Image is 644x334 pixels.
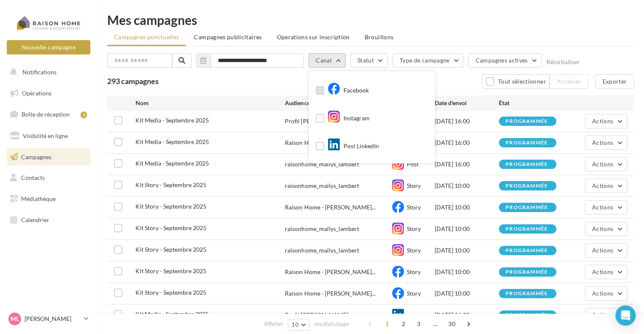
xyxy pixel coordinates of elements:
button: Actions [585,222,627,236]
span: Raison Home - [PERSON_NAME]... [285,138,375,147]
span: Actions [592,247,613,254]
div: programmée [506,291,548,296]
button: Notifications [5,63,89,81]
div: programmée [506,162,548,167]
div: État [499,99,563,107]
a: Calendrier [5,211,92,229]
div: Profil [PERSON_NAME] [285,117,348,125]
span: Actions [592,182,613,189]
span: Médiathèque [21,195,56,202]
span: Boîte de réception [22,111,70,118]
a: Opérations [5,84,92,102]
button: 10 [288,319,309,331]
span: Kit Media - Septembre 2025 [135,310,209,318]
div: raisonhome_mailys_lambert [285,182,359,190]
button: Actions [585,243,627,258]
div: Audience [285,99,392,107]
div: Post LinkedIn [327,140,379,153]
span: Opérations [22,90,51,97]
div: Profil [PERSON_NAME] [285,311,348,319]
span: 10 [292,321,299,328]
button: Actions [585,265,627,279]
div: programmée [506,226,548,232]
div: raisonhome_mailys_lambert [285,225,359,233]
button: Nouvelle campagne [7,40,90,54]
span: Actions [592,117,613,125]
div: programmée [506,183,548,189]
div: [DATE] 16:00 [435,138,499,147]
span: Actions [592,204,613,211]
span: Kit Story - Septembre 2025 [135,246,206,253]
span: Actions [592,139,613,146]
button: Actions [585,114,627,128]
button: Type de campagne [392,53,464,68]
button: Canal [308,53,346,68]
span: Kit Media - Septembre 2025 [135,160,209,167]
span: 30 [445,317,459,331]
div: raisonhome_mailys_lambert [285,160,359,168]
span: Story [407,268,421,275]
span: 1 [380,317,394,331]
div: Mes campagnes [107,14,634,26]
span: Afficher [264,320,283,328]
div: Instagram [327,112,370,125]
div: Open Intercom Messenger [615,305,636,326]
div: programmée [506,248,548,253]
span: Actions [592,268,613,275]
a: Ml [PERSON_NAME] [7,311,90,327]
div: [DATE] 16:00 [435,311,499,319]
span: Actions [592,160,613,168]
div: Nom [135,99,285,107]
button: Archiver [549,74,588,89]
div: programmée [506,140,548,146]
button: Actions [585,157,627,171]
span: Raison Home - [PERSON_NAME]... [285,268,375,276]
div: [DATE] 10:00 [435,203,499,212]
span: Raison Home - [PERSON_NAME]... [285,289,375,298]
span: Actions [592,311,613,318]
a: Campagnes [5,148,92,166]
button: Réinitialiser [546,59,580,65]
a: Boîte de réception3 [5,105,92,123]
span: Story [407,247,421,254]
span: Kit Story - Septembre 2025 [135,181,206,188]
button: Actions [585,179,627,193]
button: Campagnes actives [468,53,541,68]
span: Story [407,290,421,297]
a: Contacts [5,169,92,187]
button: Actions [585,286,627,301]
div: programmée [506,205,548,210]
span: ... [428,317,442,331]
span: Notifications [22,68,57,76]
span: Actions [592,290,613,297]
span: Post [407,160,419,168]
span: 293 campagnes [107,76,159,86]
div: [DATE] 10:00 [435,246,499,255]
div: programmée [506,269,548,275]
span: 3 [412,317,425,331]
span: Raison Home - [PERSON_NAME]... [285,203,375,212]
a: Visibilité en ligne [5,127,92,145]
span: Campagnes publicitaires [194,33,262,41]
span: Story [407,204,421,211]
span: Contacts [21,174,45,181]
p: [PERSON_NAME] [24,315,81,323]
div: [DATE] 10:00 [435,268,499,276]
div: programmée [506,119,548,124]
div: [DATE] 16:00 [435,117,499,125]
span: Kit Media - Septembre 2025 [135,138,209,145]
div: programmée [506,312,548,318]
button: Exporter [595,74,634,89]
button: Statut [350,53,388,68]
div: Facebook [327,84,369,97]
span: Story [407,225,421,232]
span: Campagnes actives [475,57,528,64]
span: Story [407,182,421,189]
span: Brouillons [365,33,394,41]
span: Kit Story - Septembre 2025 [135,267,206,274]
span: Operations sur inscription [276,33,349,41]
button: Actions [585,308,627,322]
button: Tout sélectionner [482,74,549,89]
div: raisonhome_mailys_lambert [285,246,359,255]
span: Kit Story - Septembre 2025 [135,289,206,296]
